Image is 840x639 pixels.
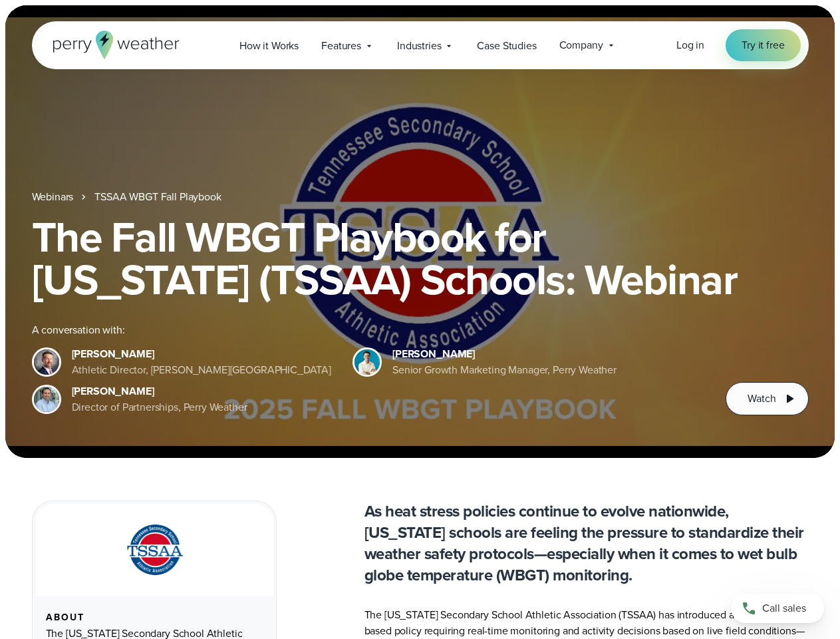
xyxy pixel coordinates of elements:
[742,37,784,53] span: Try it free
[726,382,808,415] button: Watch
[559,37,603,53] span: Company
[72,346,332,362] div: [PERSON_NAME]
[32,189,809,205] nav: Breadcrumb
[748,391,775,407] span: Watch
[32,189,74,205] a: Webinars
[72,383,247,399] div: [PERSON_NAME]
[392,346,617,362] div: [PERSON_NAME]
[32,322,705,338] div: A conversation with:
[321,38,361,54] span: Features
[731,594,824,623] a: Call sales
[726,29,800,61] a: Try it free
[397,38,441,54] span: Industries
[228,32,310,59] a: How it Works
[354,349,380,375] img: Spencer Patton, Perry Weather
[364,501,809,586] p: As heat stress policies continue to evolve nationwide, [US_STATE] schools are feeling the pressur...
[477,38,536,54] span: Case Studies
[239,38,299,54] span: How it Works
[32,216,809,301] h1: The Fall WBGT Playbook for [US_STATE] (TSSAA) Schools: Webinar
[110,520,199,580] img: TSSAA-Tennessee-Secondary-School-Athletic-Association.svg
[676,37,704,53] a: Log in
[34,387,59,412] img: Jeff Wood
[46,612,263,623] div: About
[392,362,617,378] div: Senior Growth Marketing Manager, Perry Weather
[762,600,806,616] span: Call sales
[34,349,59,375] img: Brian Wyatt
[94,189,221,205] a: TSSAA WBGT Fall Playbook
[72,362,332,378] div: Athletic Director, [PERSON_NAME][GEOGRAPHIC_DATA]
[72,399,247,415] div: Director of Partnerships, Perry Weather
[466,32,547,59] a: Case Studies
